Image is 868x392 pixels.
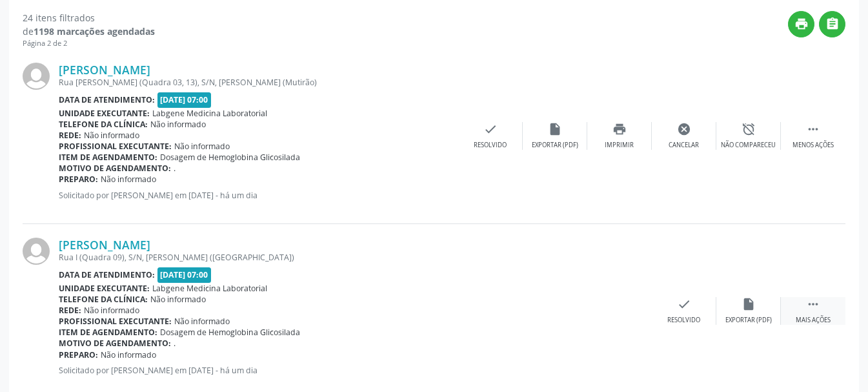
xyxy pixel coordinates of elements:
[59,283,150,294] b: Unidade executante:
[59,119,148,130] b: Telefone da clínica:
[23,238,50,265] img: img
[548,122,562,136] i: insert_drive_file
[806,297,820,311] i: 
[23,38,155,49] div: Página 2 de 2
[59,305,81,316] b: Rede:
[23,63,50,90] img: img
[174,141,230,152] span: Não informado
[174,316,230,327] span: Não informado
[59,108,150,119] b: Unidade executante:
[152,108,267,119] span: Labgene Medicina Laboratorial
[23,25,155,38] div: de
[59,174,98,185] b: Preparo:
[150,294,206,305] span: Não informado
[160,327,300,338] span: Dosagem de Hemoglobina Glicosilada
[59,130,81,141] b: Rede:
[59,163,171,174] b: Motivo de agendamento:
[794,17,809,31] i: print
[806,122,820,136] i: 
[677,122,691,136] i: cancel
[174,163,176,174] span: .
[796,316,831,325] div: Mais ações
[59,238,150,252] a: [PERSON_NAME]
[483,122,498,136] i: check
[34,25,155,37] strong: 1198 marcações agendadas
[532,141,578,150] div: Exportar (PDF)
[605,141,634,150] div: Imprimir
[59,294,148,305] b: Telefone da clínica:
[59,141,172,152] b: Profissional executante:
[819,11,845,37] button: 
[725,316,772,325] div: Exportar (PDF)
[59,63,150,77] a: [PERSON_NAME]
[721,141,776,150] div: Não compareceu
[59,77,458,88] div: Rua [PERSON_NAME] (Quadra 03, 13), S/N, [PERSON_NAME] (Mutirão)
[59,269,155,280] b: Data de atendimento:
[669,141,699,150] div: Cancelar
[101,174,156,185] span: Não informado
[59,316,172,327] b: Profissional executante:
[59,152,157,163] b: Item de agendamento:
[23,11,155,25] div: 24 itens filtrados
[788,11,814,37] button: print
[150,119,206,130] span: Não informado
[157,267,212,282] span: [DATE] 07:00
[84,305,139,316] span: Não informado
[101,349,156,360] span: Não informado
[59,190,458,201] p: Solicitado por [PERSON_NAME] em [DATE] - há um dia
[59,94,155,105] b: Data de atendimento:
[792,141,834,150] div: Menos ações
[59,349,98,360] b: Preparo:
[160,152,300,163] span: Dosagem de Hemoglobina Glicosilada
[152,283,267,294] span: Labgene Medicina Laboratorial
[174,338,176,349] span: .
[677,297,691,311] i: check
[59,252,652,263] div: Rua I (Quadra 09), S/N, [PERSON_NAME] ([GEOGRAPHIC_DATA])
[157,92,212,107] span: [DATE] 07:00
[742,122,756,136] i: alarm_off
[825,17,840,31] i: 
[59,338,171,349] b: Motivo de agendamento:
[59,327,157,338] b: Item de agendamento:
[474,141,507,150] div: Resolvido
[742,297,756,311] i: insert_drive_file
[59,365,652,376] p: Solicitado por [PERSON_NAME] em [DATE] - há um dia
[667,316,700,325] div: Resolvido
[612,122,627,136] i: print
[84,130,139,141] span: Não informado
